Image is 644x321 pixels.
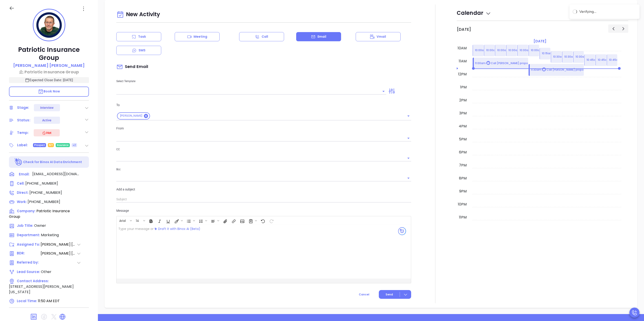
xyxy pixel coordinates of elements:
[38,298,60,304] span: 11:50 AM EDT
[458,59,468,64] div: 11am
[17,251,40,256] span: BDR:
[138,34,146,39] p: Task
[17,279,49,283] span: Contact Address:
[17,129,29,136] div: Temp:
[41,251,77,256] span: [PERSON_NAME] [PERSON_NAME]
[139,48,146,53] p: SMS
[13,62,85,68] p: [PERSON_NAME] [PERSON_NAME]
[117,218,128,222] span: Arial
[405,113,412,119] button: Open
[116,187,411,192] p: Add a subject
[457,202,468,207] div: 10pm
[154,227,157,230] img: svg%3e
[117,114,145,118] span: [PERSON_NAME]
[147,217,155,224] span: Bold
[116,79,386,84] p: Select Template
[380,88,387,94] button: Open
[41,269,51,274] span: Other
[386,293,393,297] span: Send
[520,48,600,53] p: 10:00am Call [PERSON_NAME] for TBR - [PERSON_NAME]
[32,171,79,177] span: [EMAIL_ADDRESS][DOMAIN_NAME]
[457,46,468,51] div: 10am
[13,62,85,69] a: [PERSON_NAME] [PERSON_NAME]
[542,51,634,56] p: 10:15am Call [PERSON_NAME] proposal review - [PERSON_NAME]
[184,217,196,224] span: Insert Unordered List
[267,217,275,224] span: Redo
[17,269,40,274] span: Lead Source:
[258,217,267,224] span: Undo
[116,196,411,203] input: Subject
[28,199,60,204] span: [PHONE_NUMBER]
[458,176,468,181] div: 8pm
[246,217,258,224] span: Surveys
[38,89,60,94] span: Book Now
[17,260,40,266] span: Referred by:
[116,126,411,131] p: From
[318,34,326,39] p: Email
[229,217,237,224] span: Insert link
[457,27,471,32] h2: [DATE]
[172,217,184,224] span: Fill color or set the text color
[9,284,74,295] span: [STREET_ADDRESS][PERSON_NAME][US_STATE]
[29,190,62,195] span: [PHONE_NUMBER]
[17,223,33,228] span: Job Title:
[475,48,556,53] p: 10:00am Call [PERSON_NAME] for TBR - [PERSON_NAME]
[17,117,30,124] div: Status:
[17,299,37,303] span: Local Time:
[116,147,411,152] p: CC
[9,69,89,75] p: Patriotic Insurance Group
[238,217,246,224] span: Insert Image
[133,217,146,224] span: Font size
[405,135,412,141] button: Open
[116,103,411,107] p: To
[164,217,172,224] span: Underline
[17,199,27,204] span: Work :
[457,72,468,77] div: 12pm
[17,142,28,148] div: Label:
[23,160,82,164] p: Check for Binox AI Data Enrichment
[608,24,618,33] button: Previous day
[117,112,150,120] div: [PERSON_NAME]
[17,209,35,213] span: Company:
[458,98,468,103] div: 2pm
[209,217,220,224] span: Align
[42,130,51,135] div: Hot
[377,34,386,39] p: Vmail
[405,155,412,161] button: Open
[458,111,468,116] div: 3pm
[379,290,411,299] button: Send
[49,143,53,148] span: NY
[116,62,148,72] span: Send Email
[15,158,22,166] img: Ai-Enrich-DaqCidB-.svg
[117,217,133,224] span: Font family
[486,48,549,53] p: 10:00am Call Burak for TBR - Burak Toygan
[19,171,29,177] span: Email:
[351,290,378,299] button: Cancel
[458,215,468,220] div: 11pm
[134,218,141,222] span: 14
[405,175,412,181] button: Open
[531,48,624,53] p: 10:00am Call [PERSON_NAME] proposal review - [PERSON_NAME]
[497,48,578,53] p: 10:00am Call [PERSON_NAME] for TBR - [PERSON_NAME]
[458,137,468,142] div: 5pm
[459,85,468,90] div: 1pm
[458,150,468,155] div: 6pm
[34,223,46,228] span: Owner
[398,227,406,235] img: svg%3e
[359,293,369,296] span: Cancel
[194,34,207,39] p: Meeting
[457,9,491,17] span: Calendar
[17,181,24,186] span: Cell :
[475,61,567,66] p: 11:00am Call [PERSON_NAME] proposal review - [PERSON_NAME]
[42,117,51,124] div: Active
[458,124,468,129] div: 4pm
[508,48,589,53] p: 10:00am Call [PERSON_NAME] for TBR - [PERSON_NAME]
[155,217,163,224] span: Italic
[134,217,142,224] button: 14
[17,190,29,195] span: Direct :
[35,11,63,39] img: profile-user
[17,233,40,237] span: Department:
[17,104,29,111] div: Stage:
[9,208,70,219] span: Patriotic Insurance Group
[458,189,468,194] div: 9pm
